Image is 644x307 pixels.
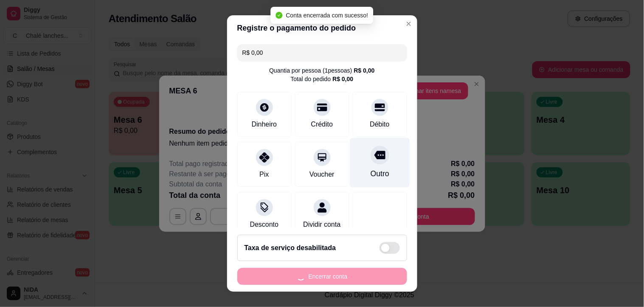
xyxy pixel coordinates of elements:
header: Registre o pagamento do pedido [227,15,417,41]
div: R$ 0,00 [354,66,375,75]
h2: Taxa de serviço desabilitada [245,243,336,253]
div: Total do pedido [290,75,353,83]
div: Dividir conta [303,220,340,230]
div: Quantia por pessoa ( 1 pessoas) [269,66,374,75]
span: check-circle [276,12,283,19]
div: Pix [259,169,269,180]
div: Outro [370,168,389,179]
button: Close [402,17,416,31]
div: Dinheiro [252,119,277,130]
div: Débito [370,119,389,130]
div: R$ 0,00 [332,75,353,83]
input: Ex.: hambúrguer de cordeiro [242,44,402,61]
div: Voucher [309,169,335,180]
div: Desconto [250,220,279,230]
div: Crédito [311,119,333,130]
span: Conta encerrada com sucesso! [286,12,368,19]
